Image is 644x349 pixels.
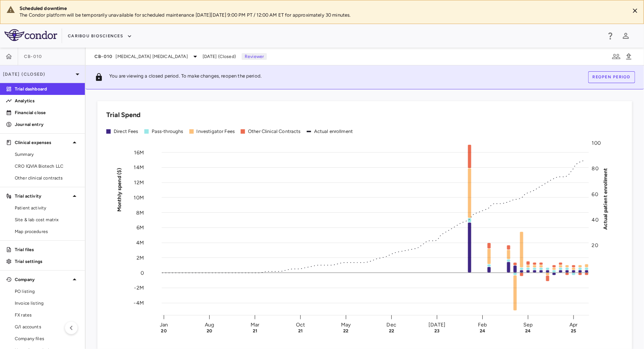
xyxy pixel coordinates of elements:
[136,209,144,216] tspan: 8M
[134,300,144,306] tspan: -4M
[15,288,79,295] span: PO listing
[343,328,348,333] text: 22
[389,328,394,333] text: 22
[114,128,138,135] div: Direct Fees
[15,109,79,116] p: Financial close
[161,328,167,333] text: 20
[569,322,578,328] text: Apr
[387,322,396,328] text: Dec
[15,86,79,92] p: Trial dashboard
[15,246,79,253] p: Trial files
[94,54,113,59] span: CB-010
[15,193,70,199] p: Trial activity
[109,73,262,82] p: You are viewing a closed period. To make changes, reopen the period.
[68,30,132,42] button: Caribou Biosciences
[134,179,144,186] tspan: 12M
[15,139,70,146] p: Clinical expenses
[15,205,79,211] span: Patient activity
[137,255,144,261] tspan: 2M
[428,322,445,328] text: [DATE]
[592,217,599,223] tspan: 40
[341,322,351,328] text: May
[152,128,183,135] div: Pass-throughs
[15,175,79,181] span: Other clinical contracts
[116,53,188,60] span: [MEDICAL_DATA] [MEDICAL_DATA]
[15,228,79,235] span: Map procedures
[205,322,214,328] text: Aug
[15,258,79,265] p: Trial settings
[203,53,236,60] span: [DATE] (Closed)
[4,29,57,41] img: logo-full-SnFGN8VE.png
[525,328,531,333] text: 24
[134,194,144,201] tspan: 10M
[592,242,598,249] tspan: 20
[15,216,79,223] span: Site & lab cost matrix
[251,322,259,328] text: Mar
[160,322,168,328] text: Jan
[134,164,144,171] tspan: 14M
[15,312,79,318] span: FX rates
[116,168,123,212] tspan: Monthly spend ($)
[15,151,79,158] span: Summary
[15,324,79,330] span: G/l accounts
[296,322,305,328] text: Oct
[592,140,601,146] tspan: 100
[141,270,144,276] tspan: 0
[588,71,635,83] button: Reopen period
[106,110,141,120] h6: Trial Spend
[15,97,79,104] p: Analytics
[592,165,599,172] tspan: 80
[242,53,267,60] p: Reviewer
[207,328,212,333] text: 20
[15,335,79,342] span: Company files
[298,328,303,333] text: 21
[134,149,144,155] tspan: 16M
[24,54,42,59] span: CB-010
[15,276,70,283] p: Company
[480,328,485,333] text: 24
[434,328,440,333] text: 23
[134,285,144,291] tspan: -2M
[20,12,624,18] p: The Condor platform will be temporarily unavailable for scheduled maintenance [DATE][DATE] 9:00 P...
[136,240,144,246] tspan: 4M
[478,322,487,328] text: Feb
[197,128,235,135] div: Investigator Fees
[571,328,576,333] text: 25
[253,328,257,333] text: 21
[523,322,533,328] text: Sep
[603,168,609,230] tspan: Actual patient enrollment
[15,300,79,307] span: Invoice listing
[3,71,73,78] p: [DATE] (Closed)
[137,225,144,231] tspan: 6M
[248,128,301,135] div: Other Clinical Contracts
[630,5,641,16] button: Close
[15,121,79,128] p: Journal entry
[20,5,624,12] div: Scheduled downtime
[314,128,353,135] div: Actual enrollment
[15,163,79,170] span: CRO IQVIA Biotech LLC
[592,191,598,197] tspan: 60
